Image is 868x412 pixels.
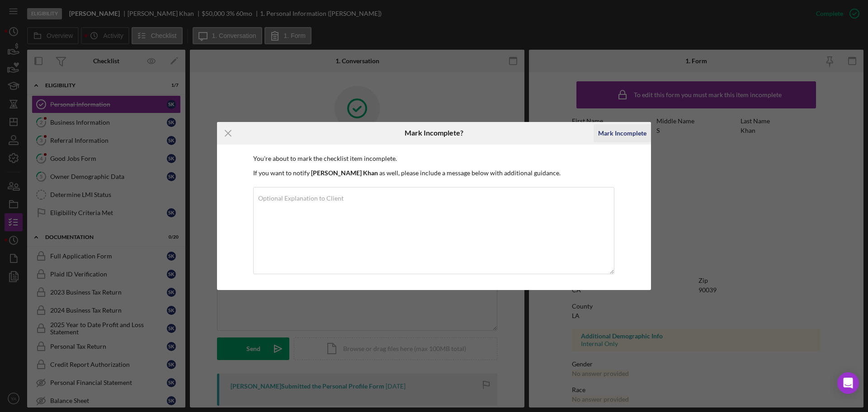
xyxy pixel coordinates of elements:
div: Mark Incomplete [598,124,646,142]
div: Open Intercom Messenger [837,372,859,394]
h6: Mark Incomplete? [405,129,463,137]
b: [PERSON_NAME] Khan [311,169,378,177]
p: You're about to mark the checklist item incomplete. [253,154,615,164]
p: If you want to notify as well, please include a message below with additional guidance. [253,168,615,178]
label: Optional Explanation to Client [258,195,344,202]
button: Mark Incomplete [594,124,651,142]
